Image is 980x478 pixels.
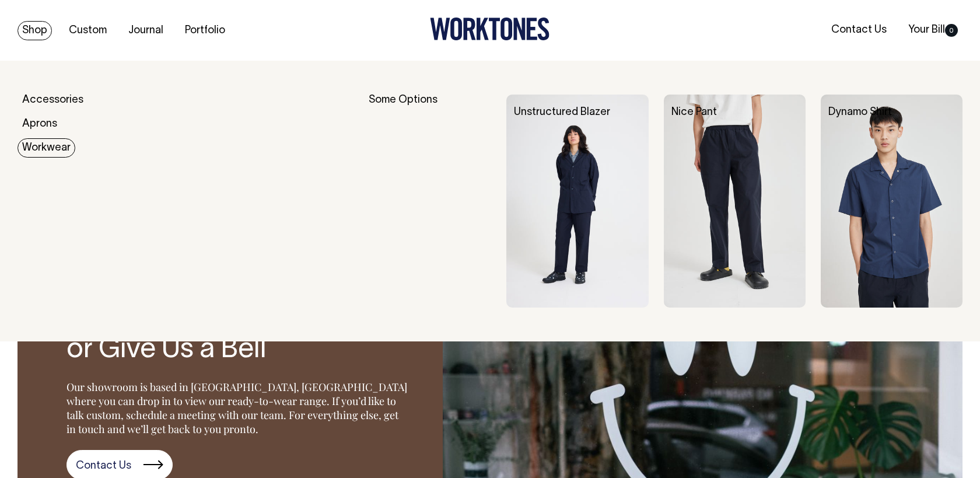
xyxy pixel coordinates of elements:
a: Your Bill0 [904,20,963,40]
a: Journal [124,21,168,40]
img: Unstructured Blazer [506,95,648,308]
img: Nice Pant [664,95,806,308]
a: Custom [64,21,111,40]
a: Contact Us [827,20,891,40]
a: Dynamo Shirt [828,107,892,117]
a: Portfolio [180,21,230,40]
img: Dynamo Shirt [821,95,963,308]
a: Unstructured Blazer [514,107,610,117]
a: Workwear [17,138,75,158]
a: Aprons [17,114,62,134]
p: Our showroom is based in [GEOGRAPHIC_DATA], [GEOGRAPHIC_DATA] where you can drop in to view our r... [66,380,408,436]
a: Nice Pant [671,107,717,117]
a: Accessories [17,90,88,110]
div: Some Options [369,95,492,308]
a: Shop [17,21,52,40]
span: 0 [945,24,958,37]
